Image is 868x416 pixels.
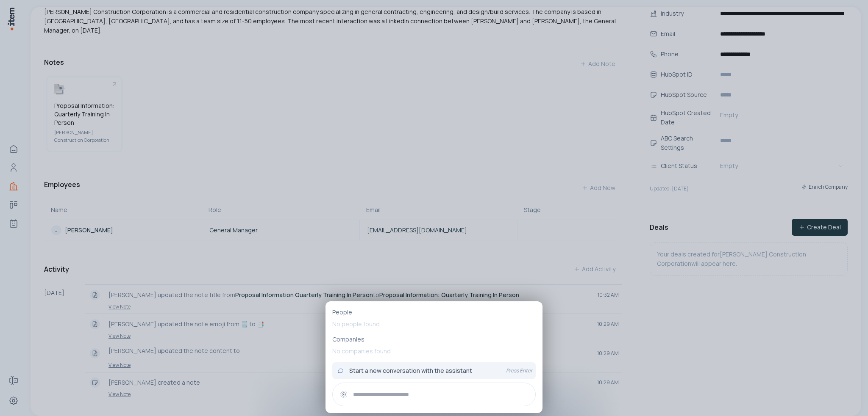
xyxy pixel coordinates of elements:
[332,344,536,359] p: No companies found
[332,335,536,344] p: Companies
[349,366,472,375] span: Start a new conversation with the assistant
[325,301,542,413] div: PeopleNo people foundCompaniesNo companies foundStart a new conversation with the assistantPress ...
[332,362,536,379] button: Start a new conversation with the assistantPress Enter
[506,367,532,374] p: Press Enter
[332,317,536,332] p: No people found
[332,308,536,317] p: People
